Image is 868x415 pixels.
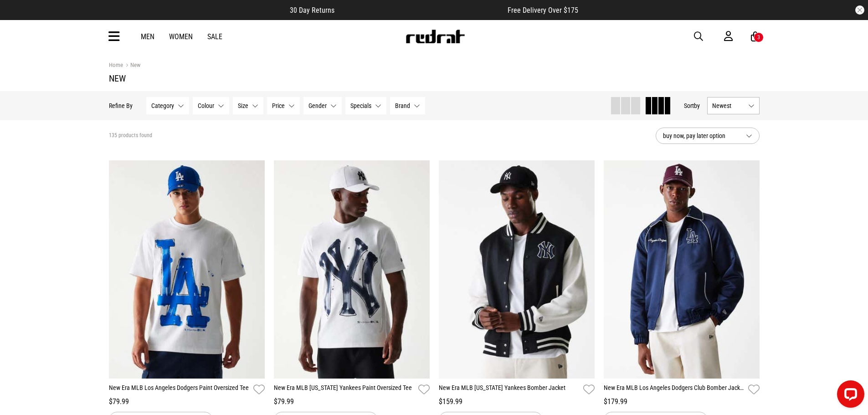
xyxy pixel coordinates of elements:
iframe: Customer reviews powered by Trustpilot [353,5,489,15]
a: Home [109,61,123,68]
span: Size [238,102,248,109]
button: Size [233,97,263,114]
button: Newest [707,97,760,114]
a: Men [141,32,154,41]
span: 30 Day Returns [290,6,334,15]
span: Colour [198,102,214,109]
button: Gender [303,97,342,114]
span: Gender [308,102,327,109]
button: Category [146,97,189,114]
a: New [123,61,140,70]
img: New Era Mlb Los Angeles Dodgers Paint Oversized Tee in White [109,160,265,379]
span: by [694,102,700,109]
a: Women [169,32,193,41]
a: 3 [751,32,760,41]
img: New Era Mlb Los Angeles Dodgers Club Bomber Jacket in Blue [604,160,760,379]
p: Refine By [109,102,133,109]
span: 135 products found [109,132,152,139]
h1: New [109,73,760,84]
span: Free Delivery Over $175 [508,6,578,15]
span: Brand [395,102,410,109]
button: Sortby [684,100,700,111]
button: Specials [345,97,386,114]
a: New Era MLB Los Angeles Dodgers Paint Oversized Tee [109,383,250,396]
span: Price [272,102,285,109]
button: Price [267,97,300,114]
span: buy now, pay later option [663,130,739,141]
div: 3 [757,34,760,41]
a: Sale [207,32,222,41]
a: New Era MLB [US_STATE] Yankees Paint Oversized Tee [274,383,415,396]
div: $179.99 [604,396,760,407]
div: $79.99 [109,396,265,407]
span: Newest [712,102,745,109]
img: New Era Mlb New York Yankees Paint Oversized Tee in White [274,160,430,379]
div: $79.99 [274,396,430,407]
span: Category [151,102,174,109]
img: Redrat logo [405,30,465,43]
button: Colour [193,97,229,114]
button: buy now, pay later option [656,128,760,144]
button: Brand [390,97,425,114]
span: Specials [350,102,371,109]
div: $159.99 [439,396,595,407]
a: New Era MLB [US_STATE] Yankees Bomber Jacket [439,383,580,396]
iframe: LiveChat chat widget [830,377,868,415]
img: New Era Mlb New York Yankees Bomber Jacket in Black [439,160,595,379]
a: New Era MLB Los Angeles Dodgers Club Bomber Jacket [604,383,745,396]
